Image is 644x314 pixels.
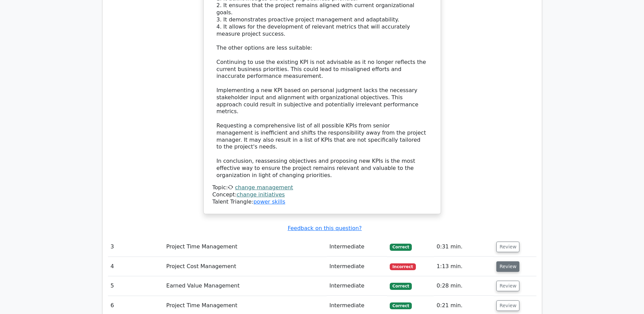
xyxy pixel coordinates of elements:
span: Correct [390,244,412,250]
td: Earned Value Management [164,276,327,296]
button: Review [496,281,519,291]
td: Intermediate [327,237,387,257]
span: Correct [390,283,412,290]
div: Concept: [213,191,432,198]
a: Feedback on this question? [288,225,362,231]
td: Project Cost Management [164,257,327,276]
span: Correct [390,302,412,309]
td: 4 [108,257,164,276]
td: Project Time Management [164,237,327,257]
td: 0:28 min. [434,276,494,296]
td: 0:31 min. [434,237,494,257]
a: change management [235,184,293,191]
div: Talent Triangle: [213,184,432,205]
td: 3 [108,237,164,257]
div: Topic: [213,184,432,191]
button: Review [496,300,519,311]
span: Incorrect [390,263,416,270]
button: Review [496,242,519,252]
td: 5 [108,276,164,296]
td: Intermediate [327,257,387,276]
a: change initiatives [237,191,285,198]
td: Intermediate [327,276,387,296]
button: Review [496,261,519,272]
a: power skills [253,198,285,205]
td: 1:13 min. [434,257,494,276]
